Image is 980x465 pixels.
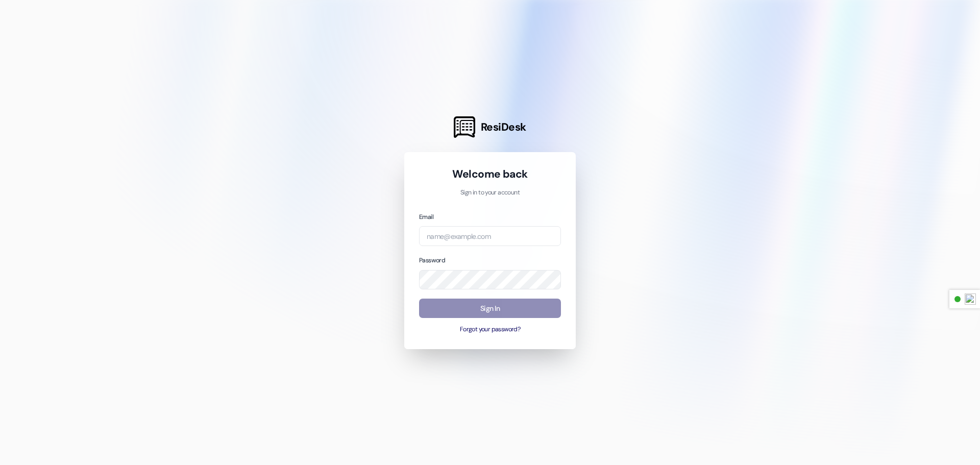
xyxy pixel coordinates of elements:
[419,299,561,319] button: Sign In
[419,325,561,334] button: Forgot your password?
[419,167,561,181] h1: Welcome back
[419,213,433,221] label: Email
[419,226,561,246] input: name@example.com
[419,256,445,264] label: Password
[481,120,526,134] span: ResiDesk
[419,188,561,198] p: Sign in to your account
[454,116,475,138] img: ResiDesk Logo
